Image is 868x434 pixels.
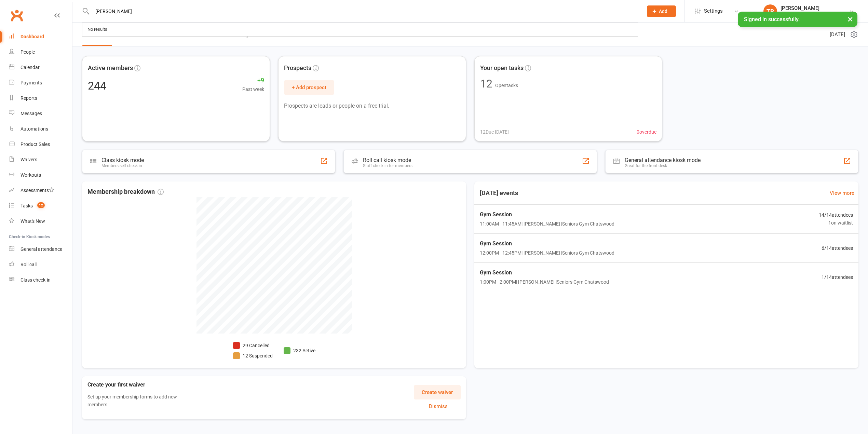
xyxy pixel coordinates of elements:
[284,63,311,73] span: Prospects
[480,278,609,286] span: 1:00PM - 2:00PM | [PERSON_NAME] | Seniors Gym Chatswood
[647,5,676,17] button: Add
[21,172,41,178] div: Workouts
[233,352,273,360] li: 12 Suspended
[363,163,412,168] div: Staff check-in for members
[781,11,849,17] div: Uniting Seniors Gym Chatswood
[480,63,524,73] span: Your open tasks
[9,75,72,91] a: Payments
[9,167,72,183] a: Workouts
[101,157,144,163] div: Class kiosk mode
[480,268,609,277] span: Gym Session
[480,220,614,228] span: 11:00AM - 11:45AM | [PERSON_NAME] | Seniors Gym Chatswood
[284,101,460,110] p: Prospects are leads or people on a free trial.
[21,246,62,252] div: General attendance
[9,121,72,137] a: Automations
[763,4,777,18] div: TR
[9,44,72,60] a: People
[9,152,72,167] a: Waivers
[21,188,54,193] div: Assessments
[480,239,614,248] span: Gym Session
[9,91,72,106] a: Reports
[9,106,72,121] a: Messages
[625,157,701,163] div: General attendance kiosk mode
[90,6,638,16] input: Search...
[495,83,518,88] span: Open tasks
[242,76,264,85] span: +9
[101,163,144,168] div: Members self check-in
[744,16,800,23] span: Signed in successfully.
[88,80,106,91] div: 244
[21,111,42,116] div: Messages
[21,49,35,55] div: People
[87,187,164,197] span: Membership breakdown
[21,34,44,39] div: Dashboard
[363,157,412,163] div: Roll call kiosk mode
[625,163,701,168] div: Great for the front desk
[480,249,614,257] span: 12:00PM - 12:45PM | [PERSON_NAME] | Seniors Gym Chatswood
[284,80,334,95] button: + Add prospect
[284,347,315,354] li: 232 Active
[704,3,723,19] span: Settings
[9,257,72,272] a: Roll call
[844,12,856,26] button: ×
[9,198,72,214] a: Tasks 12
[21,157,37,162] div: Waivers
[21,65,40,70] div: Calendar
[8,7,25,24] a: Clubworx
[233,342,273,349] li: 29 Cancelled
[9,183,72,198] a: Assessments
[830,189,854,197] a: View more
[21,277,51,283] div: Class check-in
[480,78,492,89] div: 12
[21,262,37,267] div: Roll call
[474,187,524,199] h3: [DATE] events
[88,63,133,73] span: Active members
[87,393,187,408] p: Set up your membership forms to add new members
[9,242,72,257] a: General attendance kiosk mode
[242,85,264,93] span: Past week
[830,30,845,39] span: [DATE]
[9,214,72,229] a: What's New
[819,211,853,219] span: 14 / 14 attendees
[659,9,667,14] span: Add
[9,272,72,288] a: Class kiosk mode
[21,141,50,147] div: Product Sales
[781,5,849,11] div: [PERSON_NAME]
[480,128,509,136] span: 12 Due [DATE]
[637,128,656,136] span: 0 overdue
[85,25,109,35] div: No results
[21,95,37,101] div: Reports
[414,385,461,399] button: Create waiver
[480,210,614,219] span: Gym Session
[822,273,853,281] span: 1 / 14 attendees
[822,244,853,252] span: 6 / 14 attendees
[416,402,461,410] button: Dismiss
[21,80,42,85] div: Payments
[21,218,45,224] div: What's New
[9,137,72,152] a: Product Sales
[9,29,72,44] a: Dashboard
[87,382,198,388] h3: Create your first waiver
[21,203,33,208] div: Tasks
[819,219,853,227] span: 1 on waitlist
[9,60,72,75] a: Calendar
[21,126,48,132] div: Automations
[37,202,45,208] span: 12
